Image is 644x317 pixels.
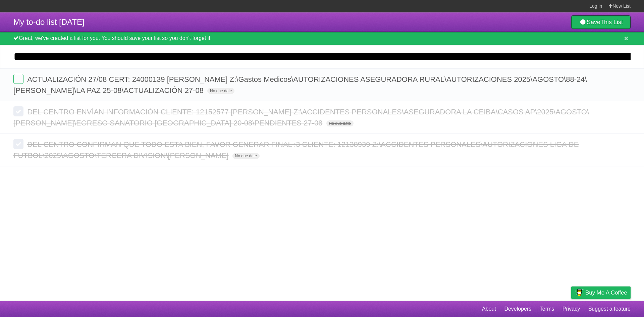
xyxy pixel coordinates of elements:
[562,303,580,315] a: Privacy
[13,139,23,149] label: Done
[13,17,85,27] span: My to-do list [DATE]
[326,120,354,126] span: No due date
[504,303,531,315] a: Developers
[588,303,631,315] a: Suggest a feature
[571,15,631,29] a: SaveThis List
[13,140,579,160] span: DEL CENTRO CONFIRMAN QUE TODO ESTA BIEN, FAVOR GENERAR FINAL :3 CLIENTE: 12138939 Z:\ACCIDENTES P...
[540,303,554,315] a: Terms
[207,88,234,94] span: No due date
[482,303,496,315] a: About
[13,108,589,127] span: DEL CENTRO ENVÍAN INFORMACIÓN CLIENTE: 12152577 [PERSON_NAME] Z:\ACCIDENTES PERSONALES\ASEGURADOR...
[13,75,587,95] span: ACTUALIZACIÓN 27/08 CERT: 24000139 [PERSON_NAME] Z:\Gastos Medicos\AUTORIZACIONES ASEGURADORA RUR...
[232,153,260,159] span: No due date
[575,287,584,298] img: Buy me a coffee
[585,287,627,299] span: Buy me a coffee
[13,74,23,84] label: Done
[571,286,631,299] a: Buy me a coffee
[13,106,23,116] label: Done
[600,19,623,25] b: This List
